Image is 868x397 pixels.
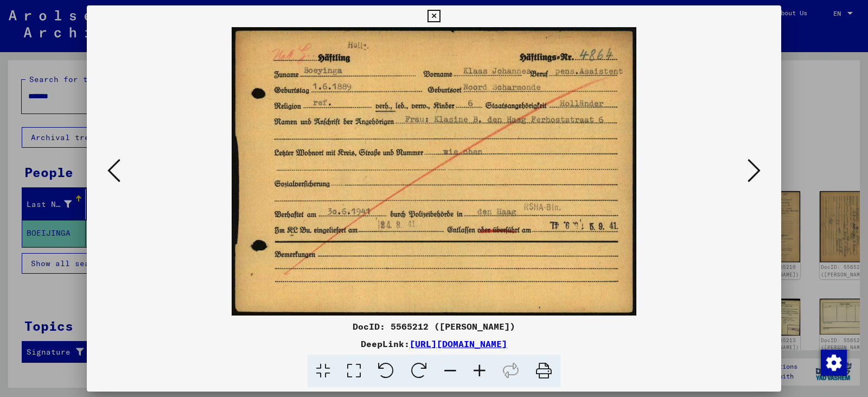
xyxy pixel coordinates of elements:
img: Change consent [821,350,847,376]
div: DeepLink: [87,337,781,350]
img: 001.jpg [124,27,744,316]
div: DocID: 5565212 ([PERSON_NAME]) [87,320,781,333]
div: Change consent [820,349,846,375]
a: [URL][DOMAIN_NAME] [410,338,507,349]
